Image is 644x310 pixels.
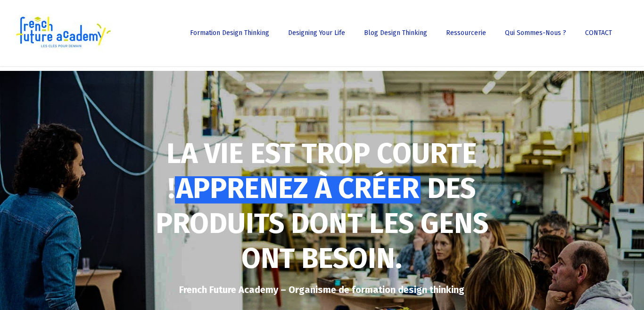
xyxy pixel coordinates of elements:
[505,29,566,37] span: Qui sommes-nous ?
[364,29,427,37] span: Blog Design Thinking
[446,29,486,37] span: Ressourcerie
[585,29,612,37] span: CONTACT
[166,137,477,206] strong: LA VIE EST TROP COURTE !
[500,30,571,36] a: Qui sommes-nous ?
[359,30,432,36] a: Blog Design Thinking
[156,172,488,276] strong: DES PRODUITS DONT LES GENS ONT BESOIN.
[580,30,617,36] a: CONTACT
[185,30,274,36] a: Formation Design Thinking
[441,30,491,36] a: Ressourcerie
[13,14,113,52] img: French Future Academy
[176,172,419,206] span: APPRENEZ À CRÉER
[288,29,345,37] span: Designing Your Life
[190,29,269,37] span: Formation Design Thinking
[283,30,350,36] a: Designing Your Life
